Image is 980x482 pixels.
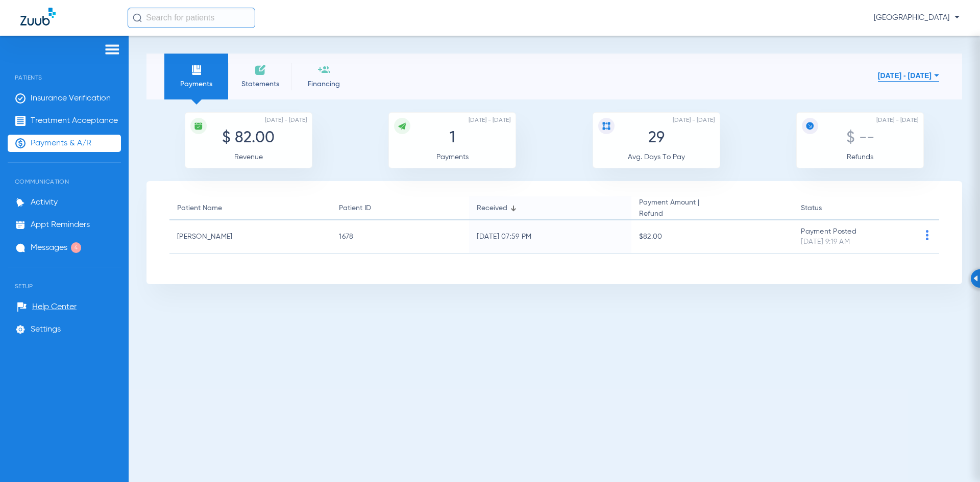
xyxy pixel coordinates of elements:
a: Help Center [17,302,77,312]
div: Patient ID [339,202,461,214]
div: Status [801,202,822,214]
span: Setup [8,267,121,290]
span: [DATE] - [DATE] [469,115,510,125]
span: $ 82.00 [222,131,275,146]
span: 1 [450,131,455,146]
span: 29 [648,131,665,146]
img: hamburger-icon [104,43,120,56]
span: Payments & A/R [31,138,91,148]
div: Payment Amount | [639,197,699,219]
span: Appt Reminders [31,220,90,230]
span: Help Center [32,302,77,312]
span: Payments [172,79,220,89]
span: Treatment Acceptance [31,116,118,126]
span: [DATE] - [DATE] [876,115,918,125]
img: icon [398,121,407,131]
span: Financing [300,79,348,89]
span: Insurance Verification [31,93,111,104]
span: Settings [31,324,61,335]
img: Arrow [973,275,978,282]
div: Received [477,202,507,214]
iframe: Chat Widget [929,433,980,482]
div: Patient Name [177,202,222,214]
img: invoices icon [254,64,266,76]
span: Activity [31,197,58,208]
span: [DATE] 9:19 AM [801,238,850,245]
div: Status [801,202,907,214]
button: [DATE] - [DATE] [878,65,939,86]
span: Messages [31,243,67,253]
span: Communication [8,163,121,185]
div: Patient Name [177,202,324,214]
td: $82.00 [631,220,793,253]
span: 4 [71,242,81,253]
img: payments icon [190,64,203,76]
span: [GEOGRAPHIC_DATA] [874,13,960,23]
input: Search for patients [128,8,255,28]
td: 1678 [331,220,469,253]
span: Revenue [234,154,263,161]
img: icon [602,121,611,131]
div: Received [477,202,623,214]
span: Refund [639,208,699,219]
div: Patient ID [339,202,371,214]
span: Statements [236,79,284,89]
img: Search Icon [133,13,142,22]
img: icon [194,121,203,131]
span: Avg. Days To Pay [628,154,685,161]
span: [DATE] - [DATE] [673,115,715,125]
div: Payment Amount |Refund [639,197,786,219]
span: [DATE] - [DATE] [265,115,307,125]
img: financing icon [318,64,330,76]
span: $ -- [846,131,874,146]
span: Patients [8,59,121,81]
img: group-dot-blue.svg [921,230,934,240]
td: [PERSON_NAME] [169,220,331,253]
img: Zuub Logo [20,8,56,26]
span: Payment Posted [801,228,856,235]
td: [DATE] 07:59 PM [469,220,631,253]
span: Refunds [847,154,873,161]
span: Payments [436,154,469,161]
img: icon [805,121,815,131]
